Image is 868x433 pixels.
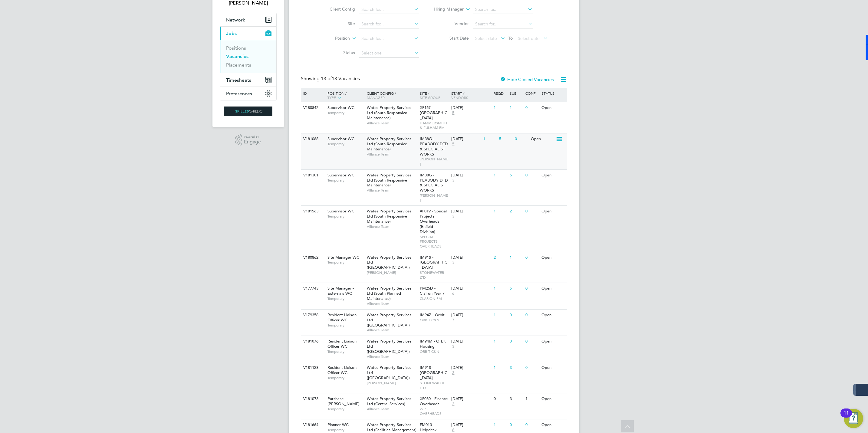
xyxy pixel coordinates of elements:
[508,102,524,113] div: 1
[524,310,540,321] div: 0
[508,393,524,405] div: 3
[302,419,323,431] div: V181664
[420,121,449,130] span: HAMMERSMITH & FULHAM RM
[226,77,251,83] span: Timesheets
[420,349,449,354] span: ORBIT C&N
[524,252,540,263] div: 0
[492,252,508,263] div: 2
[302,362,323,373] div: V181128
[367,255,411,270] span: Wates Property Services Ltd ([GEOGRAPHIC_DATA])
[451,142,455,147] span: 5
[492,88,508,98] div: Reqd
[420,396,448,406] span: XF030 - Finance Overheads
[451,110,455,116] span: 5
[327,339,357,349] span: Resident Liaison Officer WC
[327,422,349,427] span: Planner WC
[451,209,491,214] div: [DATE]
[327,312,357,323] span: Resident Liaison Officer WC
[226,91,252,97] span: Preferences
[492,362,508,373] div: 1
[327,396,360,406] span: Purchase [PERSON_NAME]
[327,323,364,328] span: Temporary
[524,88,540,98] div: Conf
[367,328,417,333] span: Alliance Team
[420,95,440,100] span: Site Group
[434,35,469,41] label: Start Date
[451,370,455,376] span: 3
[320,6,355,12] label: Client Config
[420,208,447,234] span: XF019 - Special Projects Overheads (Enfield Division)
[327,110,364,115] span: Temporary
[420,172,448,193] span: IM38G - PEABODY DTD & SPECIALIST WORKS
[327,208,354,214] span: Supervisor WC
[540,170,566,181] div: Open
[540,310,566,321] div: Open
[367,301,417,306] span: Alliance Team
[302,283,323,294] div: V177743
[327,172,354,178] span: Supervisor WC
[226,62,251,68] a: Placements
[508,283,524,294] div: 5
[540,393,566,405] div: Open
[367,422,416,432] span: Wates Property Services Ltd (Facilities Management)
[220,13,276,26] button: Network
[500,77,554,82] label: Hide Closed Vacancies
[327,349,364,354] span: Temporary
[327,136,354,141] span: Supervisor WC
[540,336,566,347] div: Open
[492,170,508,181] div: 1
[451,136,480,142] div: [DATE]
[367,208,411,224] span: Wates Property Services Ltd (South Responsive Maintenance)
[327,260,364,265] span: Temporary
[540,362,566,373] div: Open
[367,270,417,275] span: [PERSON_NAME]
[508,206,524,217] div: 2
[451,402,455,407] span: 3
[450,88,492,103] div: Start /
[220,107,277,116] a: Go to home page
[420,157,449,166] span: [PERSON_NAME]
[367,172,411,188] span: Wates Property Services Ltd (South Responsive Maintenance)
[451,428,455,433] span: 8
[327,296,364,301] span: Temporary
[367,95,385,100] span: Manager
[320,50,355,55] label: Status
[482,133,497,145] div: 1
[540,206,566,217] div: Open
[451,255,491,260] div: [DATE]
[524,393,540,405] div: 1
[498,133,513,145] div: 5
[321,76,332,82] span: 13 of
[451,178,455,183] span: 3
[302,102,323,113] div: V180842
[367,339,411,354] span: Wates Property Services Ltd ([GEOGRAPHIC_DATA])
[524,170,540,181] div: 0
[359,5,419,14] input: Search for...
[302,206,323,217] div: V181563
[367,365,411,380] span: Wates Property Services Ltd ([GEOGRAPHIC_DATA])
[492,393,508,405] div: 0
[518,36,540,41] span: Select date
[420,296,449,301] span: CLARION PM
[327,286,354,296] span: Site Manager - Externals WC
[420,339,446,349] span: IM94M - Orbit Housing
[367,224,417,229] span: Alliance Team
[226,31,237,36] span: Jobs
[451,291,455,296] span: 6
[367,188,417,193] span: Alliance Team
[524,419,540,431] div: 0
[492,206,508,217] div: 1
[420,422,437,432] span: FM013 - Helpdesk
[301,76,361,82] div: Showing
[302,310,323,321] div: V179358
[473,5,533,14] input: Search for...
[220,40,276,73] div: Jobs
[367,354,417,359] span: Alliance Team
[451,95,468,100] span: Vendors
[359,34,419,43] input: Search for...
[451,260,455,265] span: 3
[540,419,566,431] div: Open
[451,365,491,370] div: [DATE]
[508,362,524,373] div: 3
[367,105,411,120] span: Wates Property Services Ltd (South Responsive Maintenance)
